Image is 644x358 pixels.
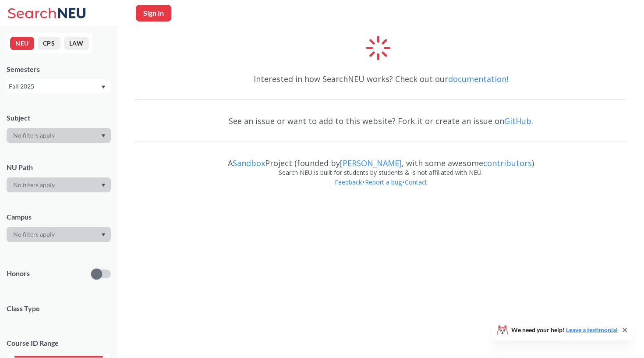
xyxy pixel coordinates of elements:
div: Dropdown arrow [7,128,111,143]
span: Class Type [7,304,111,313]
button: CPS [38,37,60,50]
a: Leave a testimonial [566,326,618,333]
div: Subject [7,113,111,123]
div: See an issue or want to add to this website? Fork it or create an issue on . [135,108,626,134]
svg: Dropdown arrow [101,233,106,237]
a: Report a bug [364,178,402,186]
button: Sign In [136,5,171,21]
button: NEU [10,37,34,50]
p: Course ID Range [7,338,111,348]
a: contributors [483,158,532,168]
div: A Project (founded by , with some awesome ) [135,150,626,168]
div: NU Path [7,163,111,172]
a: Feedback [334,178,362,186]
div: Interested in how SearchNEU works? Check out our [135,66,626,92]
a: documentation! [448,74,508,84]
a: Sandbox [233,158,265,168]
span: We need your help! [511,327,618,333]
div: Semesters [7,64,111,74]
a: [PERSON_NAME] [340,158,402,168]
div: Dropdown arrow [7,177,111,192]
a: GitHub [504,116,531,126]
div: Search NEU is built for students by students & is not affiliated with NEU. [135,168,626,177]
p: Honors [7,269,30,279]
svg: Dropdown arrow [101,134,106,138]
a: Contact [404,178,428,186]
div: • • [135,177,626,200]
div: Dropdown arrow [7,227,111,242]
button: LAW [64,37,89,50]
div: Fall 2025 [9,82,100,91]
svg: Dropdown arrow [101,184,106,187]
div: Campus [7,212,111,222]
svg: Dropdown arrow [101,85,106,89]
div: Fall 2025Dropdown arrow [7,79,111,93]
